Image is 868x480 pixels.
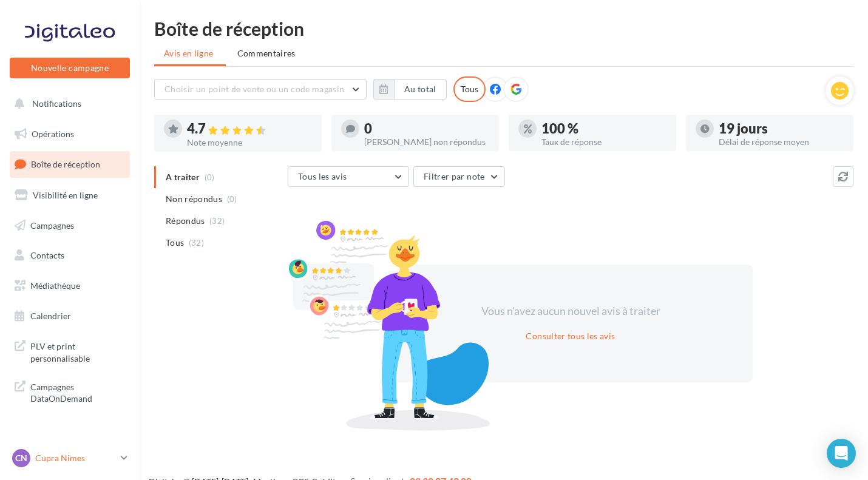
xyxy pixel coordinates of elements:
button: Consulter tous les avis [521,329,620,343]
span: Campagnes [30,220,74,230]
span: Opérations [32,129,74,139]
a: Contacts [7,243,132,268]
div: Taux de réponse [541,138,666,146]
a: Opérations [7,121,132,147]
p: Cupra Nimes [35,452,116,464]
span: (32) [209,216,225,226]
a: Boîte de réception [7,151,132,177]
div: Note moyenne [187,138,312,147]
span: Tous les avis [298,171,347,181]
a: Médiathèque [7,273,132,299]
div: Tous [453,76,486,102]
span: Médiathèque [30,280,80,291]
span: (0) [227,194,237,204]
button: Au total [373,79,447,100]
span: Boîte de réception [31,159,100,169]
div: Boîte de réception [154,19,853,38]
a: Visibilité en ligne [7,183,132,208]
div: 100 % [541,122,666,135]
a: CN Cupra Nimes [10,447,130,470]
button: Filtrer par note [413,166,505,187]
span: Choisir un point de vente ou un code magasin [164,84,344,94]
button: Nouvelle campagne [10,58,130,78]
a: PLV et print personnalisable [7,333,132,369]
a: Campagnes DataOnDemand [7,374,132,410]
span: (32) [189,238,204,248]
span: Non répondus [166,193,222,205]
div: Open Intercom Messenger [827,439,856,468]
span: PLV et print personnalisable [30,338,125,364]
button: Choisir un point de vente ou un code magasin [154,79,367,100]
span: Calendrier [30,311,71,321]
button: Notifications [7,91,127,117]
span: Répondus [166,215,205,227]
span: CN [15,452,27,464]
span: Commentaires [237,47,296,59]
a: Campagnes [7,213,132,238]
span: Notifications [32,98,81,109]
button: Au total [394,79,447,100]
div: 19 jours [719,122,844,135]
span: Tous [166,237,184,249]
span: Campagnes DataOnDemand [30,379,125,405]
span: Visibilité en ligne [33,190,98,200]
div: 4.7 [187,122,312,136]
div: Délai de réponse moyen [719,138,844,146]
button: Tous les avis [288,166,409,187]
div: [PERSON_NAME] non répondus [364,138,489,146]
div: Vous n'avez aucun nouvel avis à traiter [466,303,675,319]
div: 0 [364,122,489,135]
span: Contacts [30,250,64,260]
a: Calendrier [7,303,132,329]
